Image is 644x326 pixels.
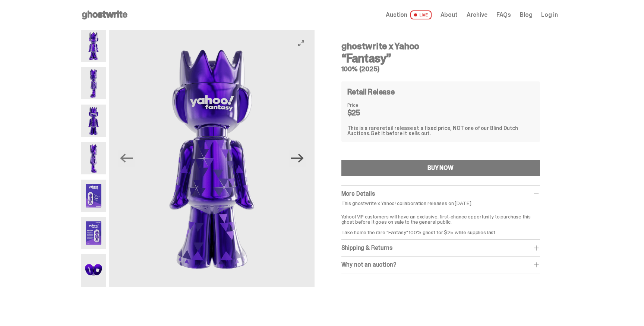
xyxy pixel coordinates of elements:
[81,217,107,249] img: Yahoo-HG---6.png
[347,109,385,117] dd: $25
[289,150,306,167] button: Next
[386,10,431,19] a: Auction LIVE
[347,125,534,136] div: This is a rare retail release at a fixed price, NOT one of our Blind Dutch Auctions.
[496,12,511,18] a: FAQs
[341,261,540,268] div: Why not an auction?
[410,10,432,19] span: LIVE
[81,254,107,286] img: Yahoo-HG---7.png
[370,130,431,137] span: Get it before it sells out.
[81,142,107,174] img: Yahoo-HG---4.png
[341,42,540,51] h4: ghostwrite x Yahoo
[109,30,314,287] img: Yahoo-HG---3.png
[520,12,532,18] a: Blog
[81,67,107,99] img: Yahoo-HG---2.png
[341,201,540,206] p: This ghostwrite x Yahoo! collaboration releases on [DATE].
[341,209,540,235] p: Yahoo! VIP customers will have an exclusive, first-chance opportunity to purchase this ghost befo...
[81,30,107,62] img: Yahoo-HG---1.png
[341,160,540,176] button: BUY NOW
[297,39,306,48] button: View full-screen
[386,12,407,18] span: Auction
[341,52,540,64] h3: “Fantasy”
[81,105,107,137] img: Yahoo-HG---3.png
[341,244,540,252] div: Shipping & Returns
[341,190,375,198] span: More Details
[441,12,458,18] a: About
[341,66,540,72] h5: 100% (2025)
[541,12,558,18] a: Log in
[81,180,107,212] img: Yahoo-HG---5.png
[118,150,135,167] button: Previous
[427,165,454,171] div: BUY NOW
[347,88,395,96] h4: Retail Release
[467,12,487,18] a: Archive
[347,102,385,108] dt: Price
